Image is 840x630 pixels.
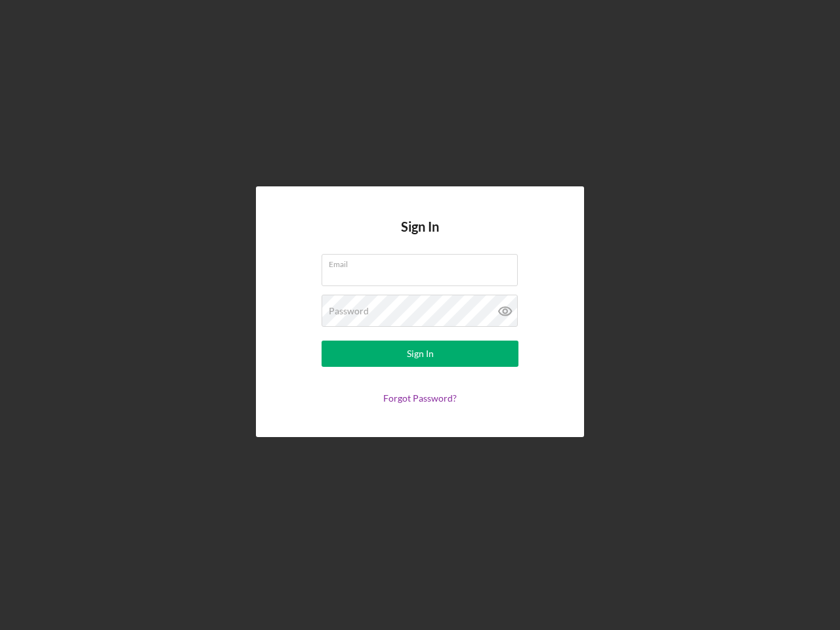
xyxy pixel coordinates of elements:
[401,219,439,254] h4: Sign In
[383,392,457,404] a: Forgot Password?
[329,255,518,269] label: Email
[407,341,434,367] div: Sign In
[329,306,369,316] label: Password
[322,341,518,367] button: Sign In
